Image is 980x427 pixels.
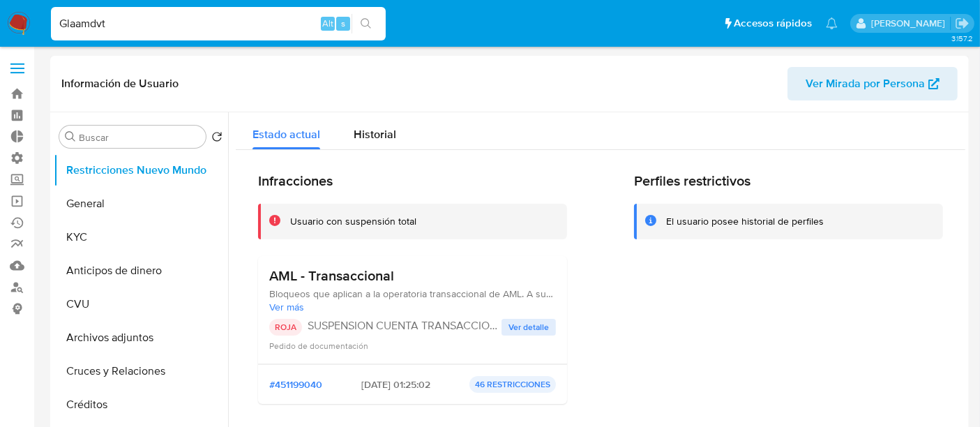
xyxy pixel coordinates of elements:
[65,131,76,142] button: Buscar
[61,77,179,91] h1: Información de Usuario
[322,17,333,30] span: Alt
[54,220,228,254] button: KYC
[54,321,228,354] button: Archivos adjuntos
[341,17,345,30] span: s
[54,388,228,421] button: Créditos
[871,17,950,30] p: zoe.breuer@mercadolibre.com
[787,67,958,100] button: Ver Mirada por Persona
[54,187,228,220] button: General
[54,153,228,187] button: Restricciones Nuevo Mundo
[806,67,925,100] span: Ver Mirada por Persona
[54,254,228,287] button: Anticipos de dinero
[54,354,228,388] button: Cruces y Relaciones
[955,16,970,31] a: Salir
[826,17,838,29] a: Notificaciones
[352,14,380,33] button: search-icon
[54,287,228,321] button: CVU
[211,131,223,147] button: Volver al orden por defecto
[51,15,386,33] input: Buscar usuario o caso...
[734,16,812,31] span: Accesos rápidos
[79,131,200,144] input: Buscar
